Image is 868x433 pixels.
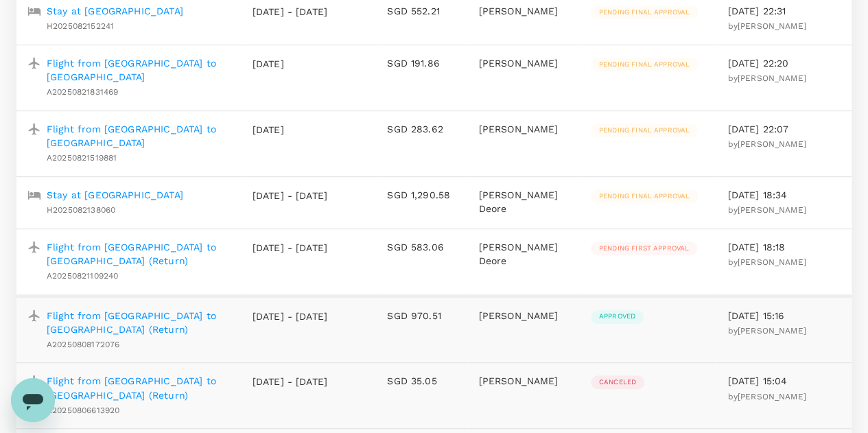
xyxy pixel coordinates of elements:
[387,122,456,136] p: SGD 283.62
[253,375,328,388] p: [DATE] - [DATE]
[387,309,456,323] p: SGD 970.51
[253,123,328,137] p: [DATE]
[253,309,328,323] p: [DATE] - [DATE]
[727,73,806,83] span: by
[387,4,456,18] p: SGD 552.21
[727,4,841,18] p: [DATE] 22:31
[47,188,183,202] a: Stay at [GEOGRAPHIC_DATA]
[47,240,231,268] a: Flight from [GEOGRAPHIC_DATA] to [GEOGRAPHIC_DATA] (Return)
[478,188,568,215] p: [PERSON_NAME] Deore
[253,241,328,255] p: [DATE] - [DATE]
[591,191,698,201] span: Pending final approval
[253,57,328,71] p: [DATE]
[738,21,806,31] span: [PERSON_NAME]
[478,309,568,323] p: [PERSON_NAME]
[253,189,328,202] p: [DATE] - [DATE]
[738,392,806,401] span: [PERSON_NAME]
[738,257,806,267] span: [PERSON_NAME]
[727,122,841,136] p: [DATE] 22:07
[591,8,698,17] span: Pending final approval
[727,188,841,202] p: [DATE] 18:34
[591,60,698,69] span: Pending final approval
[387,188,456,202] p: SGD 1,290.58
[47,87,118,97] span: A20250821831469
[727,56,841,70] p: [DATE] 22:20
[738,205,806,215] span: [PERSON_NAME]
[727,326,806,336] span: by
[47,153,117,163] span: A20250821519881
[727,139,806,149] span: by
[727,309,841,323] p: [DATE] 15:16
[47,374,231,401] a: Flight from [GEOGRAPHIC_DATA] to [GEOGRAPHIC_DATA] (Return)
[738,139,806,149] span: [PERSON_NAME]
[591,312,644,321] span: Approved
[478,122,568,136] p: [PERSON_NAME]
[478,4,568,18] p: [PERSON_NAME]
[47,21,114,31] span: H2025082152241
[478,374,568,388] p: [PERSON_NAME]
[47,309,231,336] a: Flight from [GEOGRAPHIC_DATA] to [GEOGRAPHIC_DATA] (Return)
[47,56,231,84] a: Flight from [GEOGRAPHIC_DATA] to [GEOGRAPHIC_DATA]
[387,374,456,388] p: SGD 35.05
[727,392,806,401] span: by
[253,5,328,19] p: [DATE] - [DATE]
[727,240,841,254] p: [DATE] 18:18
[727,21,806,31] span: by
[591,377,644,387] span: Canceled
[591,244,697,253] span: Pending first approval
[387,240,456,254] p: SGD 583.06
[738,326,806,336] span: [PERSON_NAME]
[47,271,118,281] span: A20250821109240
[591,126,698,135] span: Pending final approval
[47,4,183,18] a: Stay at [GEOGRAPHIC_DATA]
[47,122,231,150] a: Flight from [GEOGRAPHIC_DATA] to [GEOGRAPHIC_DATA]
[47,406,119,415] span: A20250806613920
[727,374,841,388] p: [DATE] 15:04
[47,205,115,215] span: H2025082138060
[387,56,456,70] p: SGD 191.86
[727,257,806,267] span: by
[478,56,568,70] p: [PERSON_NAME]
[47,340,119,349] span: A20250808172076
[478,240,568,268] p: [PERSON_NAME] Deore
[738,73,806,83] span: [PERSON_NAME]
[11,378,55,422] iframe: Button to launch messaging window
[727,205,806,215] span: by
